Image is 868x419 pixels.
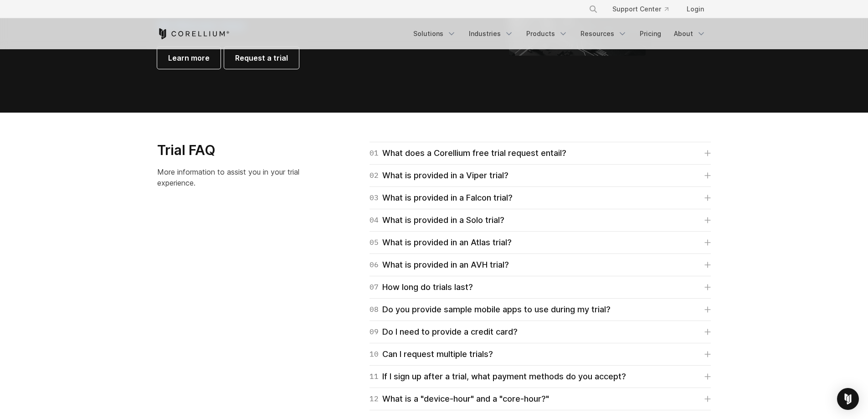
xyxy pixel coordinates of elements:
a: Learn more [157,47,221,69]
a: 04What is provided in a Solo trial? [370,214,711,227]
div: Navigation Menu [578,1,711,17]
div: What is a "device-hour" and a "core-hour?" [370,393,549,405]
a: Products [521,26,573,42]
a: 12What is a "device-hour" and a "core-hour?" [370,393,711,405]
a: Solutions [408,26,462,42]
a: 10Can I request multiple trials? [370,348,711,361]
a: Login [679,1,711,17]
a: 08Do you provide sample mobile apps to use during my trial? [370,303,711,316]
span: 10 [370,348,379,361]
a: Pricing [634,26,667,42]
div: If I sign up after a trial, what payment methods do you accept? [370,370,626,383]
span: 02 [370,169,379,182]
span: 08 [370,303,379,316]
span: 12 [370,393,379,405]
div: Do I need to provide a credit card? [370,326,518,338]
a: About [668,26,711,42]
a: Support Center [605,1,676,17]
a: Request a trial [224,47,299,69]
span: 01 [370,147,379,160]
div: What is provided in an AVH trial? [370,259,509,271]
a: 06What is provided in an AVH trial? [370,259,711,271]
p: More information to assist you in your trial experience. [157,166,317,188]
div: What does a Corellium free trial request entail? [370,147,566,160]
a: Resources [575,26,632,42]
a: Corellium Home [157,28,230,39]
span: 03 [370,191,379,204]
span: 06 [370,259,379,271]
div: What is provided in a Falcon trial? [370,191,513,204]
span: 07 [370,281,379,294]
a: 05What is provided in an Atlas trial? [370,236,711,249]
span: 09 [370,326,379,338]
a: Industries [463,26,519,42]
button: Search [585,1,601,17]
div: What is provided in a Solo trial? [370,214,504,227]
span: Learn more [168,52,210,63]
span: 11 [370,370,379,383]
a: 01What does a Corellium free trial request entail? [370,147,711,160]
div: What is provided in an Atlas trial? [370,236,512,249]
div: Do you provide sample mobile apps to use during my trial? [370,303,611,316]
div: Navigation Menu [408,26,711,42]
div: How long do trials last? [370,281,473,294]
div: Can I request multiple trials? [370,348,493,361]
a: 02What is provided in a Viper trial? [370,169,711,182]
a: 09Do I need to provide a credit card? [370,326,711,338]
div: Open Intercom Messenger [837,388,859,410]
h3: Trial FAQ [157,142,317,159]
a: 11If I sign up after a trial, what payment methods do you accept? [370,370,711,383]
span: 05 [370,236,379,249]
div: What is provided in a Viper trial? [370,169,508,182]
a: 03What is provided in a Falcon trial? [370,191,711,204]
span: Request a trial [235,52,288,63]
span: 04 [370,214,379,227]
a: 07How long do trials last? [370,281,711,294]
